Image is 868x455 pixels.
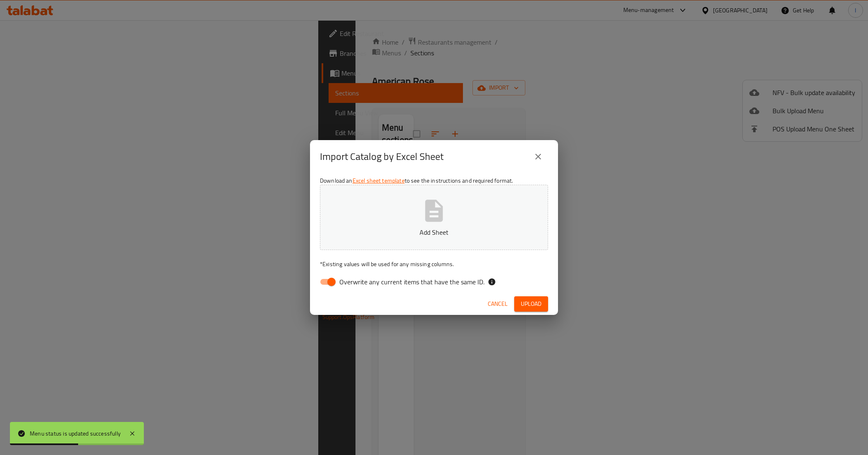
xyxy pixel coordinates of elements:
svg: If the overwrite option isn't selected, then the items that match an existing ID will be ignored ... [488,278,496,286]
h2: Import Catalog by Excel Sheet [320,150,444,163]
button: Cancel [484,296,511,312]
p: Existing values will be used for any missing columns. [320,260,548,268]
div: Download an to see the instructions and required format. [310,173,558,293]
a: Excel sheet template [353,175,405,186]
span: Overwrite any current items that have the same ID. [339,277,484,287]
span: Cancel [488,299,508,309]
span: Upload [521,299,541,309]
div: Menu status is updated successfully [30,429,121,438]
button: Upload [514,296,548,312]
p: Add Sheet [333,227,535,237]
button: close [528,147,548,167]
button: Add Sheet [320,185,548,250]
